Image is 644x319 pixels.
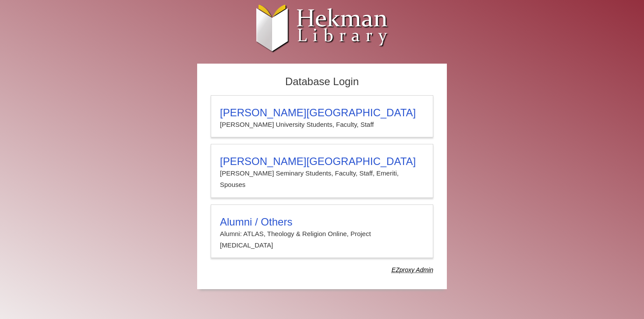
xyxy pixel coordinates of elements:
[220,228,424,251] p: Alumni: ATLAS, Theology & Religion Online, Project [MEDICAL_DATA]
[392,266,433,273] dfn: Use Alumni login
[211,144,433,198] a: [PERSON_NAME][GEOGRAPHIC_DATA][PERSON_NAME] Seminary Students, Faculty, Staff, Emeriti, Spouses
[220,216,424,251] summary: Alumni / OthersAlumni: ATLAS, Theology & Religion Online, Project [MEDICAL_DATA]
[220,107,424,119] h3: [PERSON_NAME][GEOGRAPHIC_DATA]
[220,155,424,168] h3: [PERSON_NAME][GEOGRAPHIC_DATA]
[206,73,438,91] h2: Database Login
[220,119,424,130] p: [PERSON_NAME] University Students, Faculty, Staff
[211,95,433,137] a: [PERSON_NAME][GEOGRAPHIC_DATA][PERSON_NAME] University Students, Faculty, Staff
[220,168,424,191] p: [PERSON_NAME] Seminary Students, Faculty, Staff, Emeriti, Spouses
[220,216,424,228] h3: Alumni / Others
